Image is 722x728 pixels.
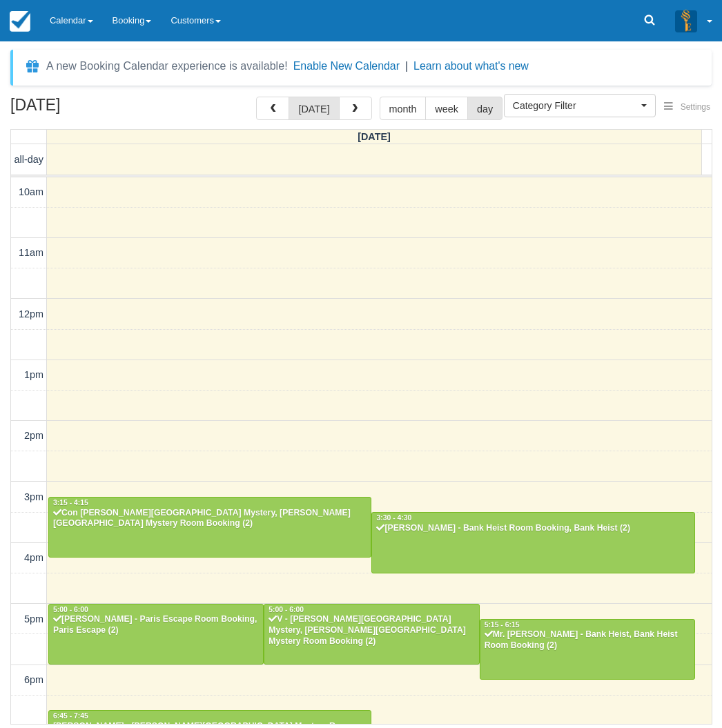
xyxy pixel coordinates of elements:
[485,621,520,629] span: 5:15 - 6:15
[53,499,88,506] span: 3:15 - 4:15
[371,512,694,573] a: 3:30 - 4:30[PERSON_NAME] - Bank Heist Room Booking, Bank Heist (2)
[480,619,695,680] a: 5:15 - 6:15Mr. [PERSON_NAME] - Bank Heist, Bank Heist Room Booking (2)
[269,606,304,613] span: 5:00 - 6:00
[513,99,638,112] span: Category Filter
[504,94,656,117] button: Category Filter
[467,97,503,120] button: day
[48,604,264,665] a: 5:00 - 6:00[PERSON_NAME] - Paris Escape Room Booking, Paris Escape (2)
[264,604,479,665] a: 5:00 - 6:00V - [PERSON_NAME][GEOGRAPHIC_DATA] Mystery, [PERSON_NAME][GEOGRAPHIC_DATA] Mystery Roo...
[14,154,43,165] span: all-day
[358,131,391,142] span: [DATE]
[293,59,400,73] button: Enable New Calendar
[10,97,185,122] h2: [DATE]
[24,674,43,685] span: 6pm
[681,102,710,112] span: Settings
[376,514,411,522] span: 3:30 - 4:30
[24,491,43,502] span: 3pm
[268,614,475,647] div: V - [PERSON_NAME][GEOGRAPHIC_DATA] Mystery, [PERSON_NAME][GEOGRAPHIC_DATA] Mystery Room Booking (2)
[53,712,88,720] span: 6:45 - 7:45
[19,308,43,319] span: 12pm
[425,97,468,120] button: week
[24,430,43,441] span: 2pm
[24,613,43,624] span: 5pm
[53,606,88,613] span: 5:00 - 6:00
[375,523,690,534] div: [PERSON_NAME] - Bank Heist Room Booking, Bank Heist (2)
[484,629,691,651] div: Mr. [PERSON_NAME] - Bank Heist, Bank Heist Room Booking (2)
[52,614,260,636] div: [PERSON_NAME] - Paris Escape Room Booking, Paris Escape (2)
[24,369,43,380] span: 1pm
[405,60,408,72] span: |
[48,497,371,558] a: 3:15 - 4:15Con [PERSON_NAME][GEOGRAPHIC_DATA] Mystery, [PERSON_NAME][GEOGRAPHIC_DATA] Mystery Roo...
[675,10,697,32] img: A3
[19,247,43,258] span: 11am
[24,552,43,563] span: 4pm
[46,58,288,75] div: A new Booking Calendar experience is available!
[19,186,43,197] span: 10am
[380,97,427,120] button: month
[10,11,30,32] img: checkfront-main-nav-mini-logo.png
[289,97,339,120] button: [DATE]
[656,97,719,117] button: Settings
[413,60,529,72] a: Learn about what's new
[52,508,367,530] div: Con [PERSON_NAME][GEOGRAPHIC_DATA] Mystery, [PERSON_NAME][GEOGRAPHIC_DATA] Mystery Room Booking (2)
